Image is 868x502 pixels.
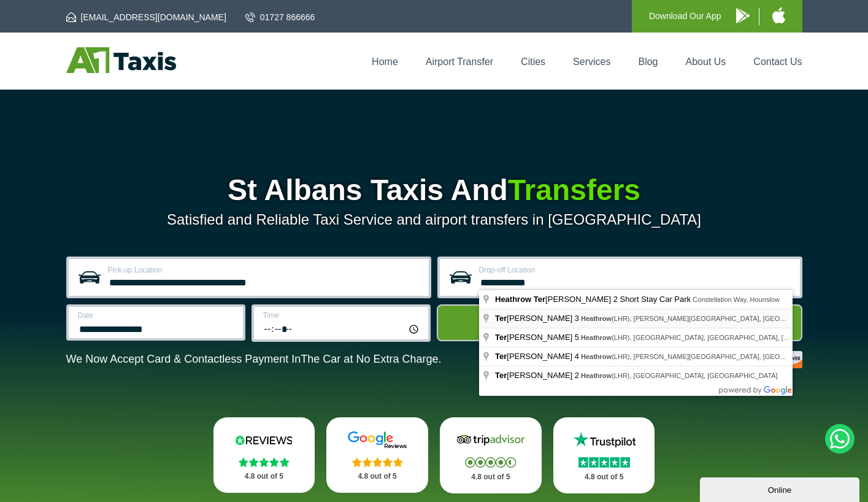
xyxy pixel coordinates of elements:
[700,475,862,502] iframe: chat widget
[66,353,442,366] p: We Now Accept Card & Contactless Payment In
[437,304,802,341] button: Get Quote
[263,312,421,319] label: Time
[440,417,542,493] a: Tripadvisor Stars 4.8 out of 5
[239,457,290,467] img: Stars
[495,314,581,323] span: [PERSON_NAME] 3
[521,56,545,67] a: Cities
[352,457,403,467] img: Stars
[495,314,507,323] span: Ter
[495,371,507,380] span: Ter
[108,266,421,274] label: Pick-up Location
[578,457,630,468] img: Stars
[340,469,415,484] p: 4.8 out of 5
[245,11,315,23] a: 01727 866666
[453,469,528,485] p: 4.8 out of 5
[553,417,655,493] a: Trustpilot Stars 4.8 out of 5
[581,334,612,341] span: Heathrow
[736,8,750,23] img: A1 Taxis Android App
[66,11,226,23] a: [EMAIL_ADDRESS][DOMAIN_NAME]
[495,352,507,361] span: Ter
[693,296,780,303] span: Constellation Way, Hounslow
[326,417,428,493] a: Google Stars 4.8 out of 5
[227,431,301,449] img: Reviews.io
[567,469,642,485] p: 4.8 out of 5
[495,295,545,304] span: Heathrow Ter
[495,371,581,380] span: [PERSON_NAME] 2
[581,372,778,379] span: (LHR), [GEOGRAPHIC_DATA], [GEOGRAPHIC_DATA]
[227,469,302,484] p: 4.8 out of 5
[454,431,528,449] img: Tripadvisor
[479,266,793,274] label: Drop-off Location
[495,352,581,361] span: [PERSON_NAME] 4
[573,56,610,67] a: Services
[372,56,398,67] a: Home
[66,176,802,205] h1: St Albans Taxis And
[581,315,833,322] span: (LHR), [PERSON_NAME][GEOGRAPHIC_DATA], [GEOGRAPHIC_DATA]
[426,56,493,67] a: Airport Transfer
[567,431,641,449] img: Trustpilot
[753,56,802,67] a: Contact Us
[66,47,176,73] img: A1 Taxis St Albans LTD
[213,417,315,493] a: Reviews.io Stars 4.8 out of 5
[581,334,851,341] span: (LHR), [GEOGRAPHIC_DATA], [GEOGRAPHIC_DATA], [GEOGRAPHIC_DATA]
[772,7,785,23] img: A1 Taxis iPhone App
[465,457,516,468] img: Stars
[649,9,721,24] p: Download Our App
[340,431,414,449] img: Google
[686,56,726,67] a: About Us
[66,211,802,228] p: Satisfied and Reliable Taxi Service and airport transfers in [GEOGRAPHIC_DATA]
[581,353,833,360] span: (LHR), [PERSON_NAME][GEOGRAPHIC_DATA], [GEOGRAPHIC_DATA]
[581,315,612,322] span: Heathrow
[581,372,612,379] span: Heathrow
[495,333,507,342] span: Ter
[495,333,581,342] span: [PERSON_NAME] 5
[301,353,441,365] span: The Car at No Extra Charge.
[495,295,693,304] span: [PERSON_NAME] 2 Short Stay Car Park
[78,312,236,319] label: Date
[638,56,658,67] a: Blog
[508,174,640,206] span: Transfers
[581,353,612,360] span: Heathrow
